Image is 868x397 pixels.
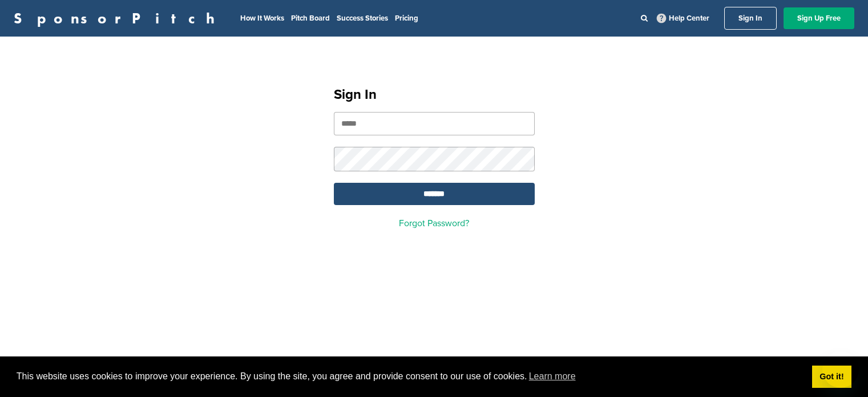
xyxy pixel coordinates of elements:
a: Forgot Password? [399,218,469,229]
a: How It Works [240,14,284,23]
a: Sign Up Free [784,7,854,29]
span: This website uses cookies to improve your experience. By using the site, you agree and provide co... [17,368,803,385]
iframe: Button to launch messaging window [822,351,859,388]
a: Pricing [395,14,418,23]
a: Success Stories [337,14,388,23]
a: SponsorPitch [14,11,222,26]
a: Help Center [655,11,712,25]
a: dismiss cookie message [812,366,851,388]
a: Sign In [724,7,777,30]
a: Pitch Board [291,14,330,23]
a: learn more about cookies [527,368,578,385]
h1: Sign In [334,85,535,105]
